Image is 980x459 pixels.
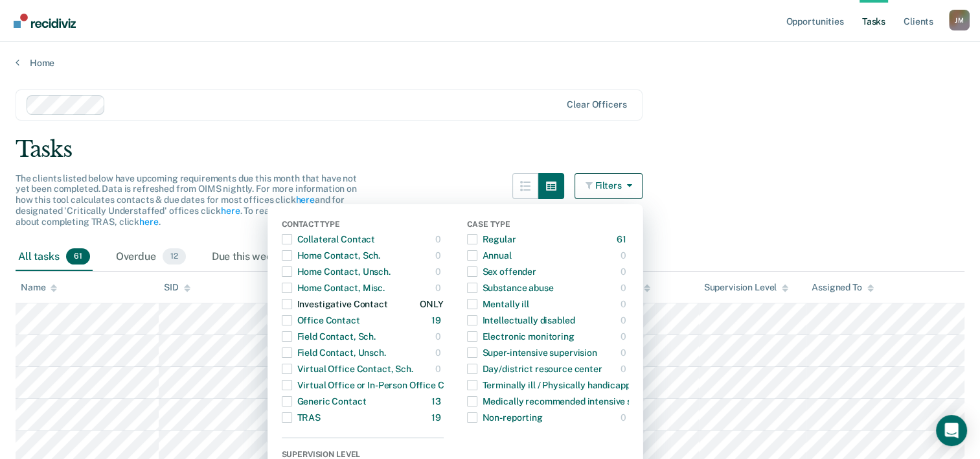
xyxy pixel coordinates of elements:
[431,391,444,412] div: 13
[282,375,472,395] div: Virtual Office or In-Person Office Contact
[467,277,554,298] div: Substance abuse
[575,173,643,199] button: Filters
[435,245,444,266] div: 0
[435,261,444,282] div: 0
[467,261,536,282] div: Sex offender
[282,294,388,314] div: Investigative Contact
[282,245,380,266] div: Home Contact, Sch.
[467,310,575,331] div: Intellectually disabled
[467,294,529,314] div: Mentally ill
[282,229,375,250] div: Collateral Contact
[282,359,413,379] div: Virtual Office Contact, Sch.
[621,277,629,298] div: 0
[295,194,314,205] a: here
[467,342,597,363] div: Super-intensive supervision
[467,359,602,379] div: Day/district resource center
[567,99,626,110] div: Clear officers
[16,136,964,163] div: Tasks
[621,294,629,314] div: 0
[621,359,629,379] div: 0
[621,342,629,363] div: 0
[163,248,186,265] span: 12
[282,326,376,347] div: Field Contact, Sch.
[282,391,367,412] div: Generic Contact
[435,326,444,347] div: 0
[164,282,190,293] div: SID
[621,245,629,266] div: 0
[704,282,789,293] div: Supervision Level
[467,391,675,412] div: Medically recommended intensive supervision
[467,407,543,428] div: Non-reporting
[14,14,76,28] img: Recidiviz
[621,310,629,331] div: 0
[282,220,444,231] div: Contact Type
[936,415,967,446] div: Open Intercom Messenger
[282,310,360,331] div: Office Contact
[949,10,970,30] button: Profile dropdown button
[467,229,516,250] div: Regular
[435,359,444,379] div: 0
[21,282,57,293] div: Name
[431,310,444,331] div: 19
[621,407,629,428] div: 0
[209,243,307,272] div: Due this week0
[282,407,321,428] div: TRAS
[621,261,629,282] div: 0
[282,277,385,298] div: Home Contact, Misc.
[812,282,873,293] div: Assigned To
[420,294,443,314] div: ONLY
[467,220,629,231] div: Case Type
[617,229,629,250] div: 61
[949,10,970,30] div: J M
[16,57,964,69] a: Home
[467,375,641,395] div: Terminally ill / Physically handicapped
[431,407,444,428] div: 19
[282,261,391,282] div: Home Contact, Unsch.
[435,342,444,363] div: 0
[467,326,575,347] div: Electronic monitoring
[467,245,512,266] div: Annual
[435,277,444,298] div: 0
[282,342,386,363] div: Field Contact, Unsch.
[16,173,357,227] span: The clients listed below have upcoming requirements due this month that have not yet been complet...
[221,206,240,216] a: here
[621,326,629,347] div: 0
[66,248,90,265] span: 61
[139,217,158,227] a: here
[16,243,93,272] div: All tasks61
[113,243,188,272] div: Overdue12
[435,229,444,250] div: 0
